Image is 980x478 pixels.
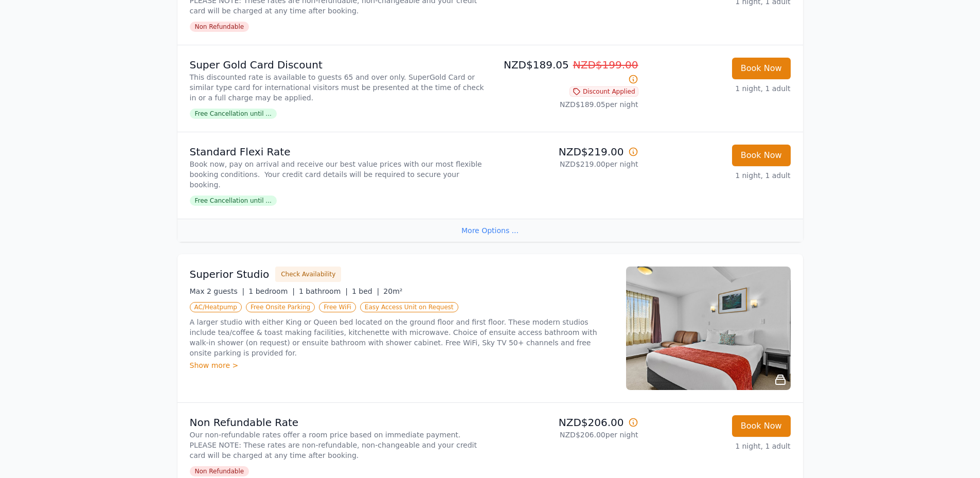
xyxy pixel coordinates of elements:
span: 1 bed | [352,287,379,295]
p: A larger studio with either King or Queen bed located on the ground floor and first floor. These ... [190,317,614,358]
span: AC/Heatpump [190,302,242,312]
p: NZD$206.00 [494,415,638,430]
span: Easy Access Unit on Request [360,302,458,312]
span: Free WiFi [319,302,356,312]
p: 1 night, 1 adult [647,441,791,451]
span: Discount Applied [569,86,638,97]
span: Non Refundable [190,22,250,32]
div: More Options ... [177,219,803,242]
p: 1 night, 1 adult [647,170,791,181]
span: 1 bedroom | [248,287,295,295]
span: Max 2 guests | [190,287,245,295]
span: 1 bathroom | [299,287,348,295]
p: Standard Flexi Rate [190,145,486,159]
p: NZD$219.00 per night [494,159,638,169]
span: 20m² [383,287,402,295]
p: Non Refundable Rate [190,415,486,430]
p: Book now, pay on arrival and receive our best value prices with our most flexible booking conditi... [190,159,486,190]
button: Book Now [732,58,791,79]
div: Show more > [190,360,614,370]
p: 1 night, 1 adult [647,83,791,94]
p: NZD$219.00 [494,145,638,159]
button: Book Now [732,145,791,166]
span: Free Cancellation until ... [190,109,277,119]
span: Free Cancellation until ... [190,196,277,206]
span: NZD$199.00 [573,59,638,71]
p: Super Gold Card Discount [190,58,486,72]
button: Book Now [732,415,791,437]
p: NZD$189.05 [494,58,638,86]
h3: Superior Studio [190,267,270,281]
p: Our non-refundable rates offer a room price based on immediate payment. PLEASE NOTE: These rates ... [190,430,486,461]
span: Free Onsite Parking [246,302,315,312]
p: NZD$206.00 per night [494,430,638,440]
span: Non Refundable [190,466,250,476]
button: Check Availability [275,267,341,282]
p: This discounted rate is available to guests 65 and over only. SuperGold Card or similar type card... [190,72,486,103]
p: NZD$189.05 per night [494,99,638,110]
